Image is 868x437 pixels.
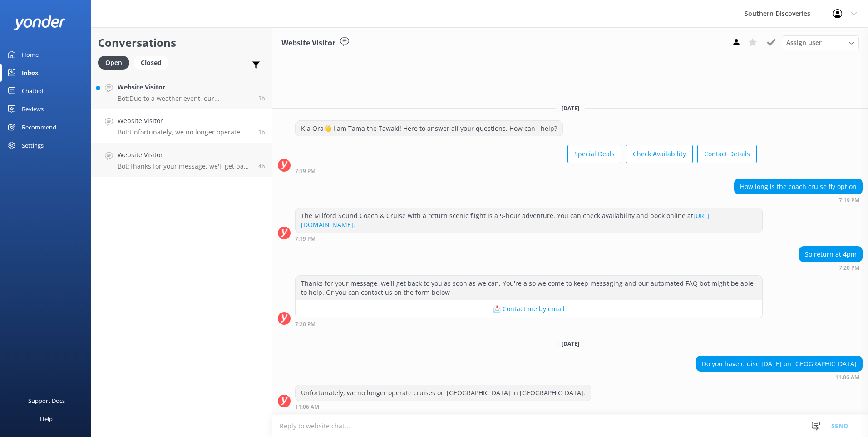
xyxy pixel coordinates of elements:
[697,145,757,163] button: Contact Details
[118,150,252,160] h4: Website Visitor
[295,236,316,242] strong: 7:19 PM
[295,235,763,242] div: Sep 13 2025 07:19pm (UTC +12:00) Pacific/Auckland
[734,197,863,203] div: Sep 13 2025 07:19pm (UTC +12:00) Pacific/Auckland
[118,162,252,170] p: Bot: Thanks for your message, we'll get back to you as soon as we can. You're also welcome to kee...
[98,34,265,51] h2: Conversations
[296,121,562,136] div: Kia Ora👋 I am Tama the Tawaki! Here to answer all your questions. How can I help?
[786,38,822,48] span: Assign user
[98,56,129,70] div: Open
[98,57,134,67] a: Open
[14,15,66,30] img: yonder-white-logo.png
[258,128,265,136] span: Sep 14 2025 11:06am (UTC +12:00) Pacific/Auckland
[281,37,335,49] h3: Website Visitor
[40,410,53,428] div: Help
[258,94,265,102] span: Sep 14 2025 11:14am (UTC +12:00) Pacific/Auckland
[296,385,591,401] div: Unfortunately, we no longer operate cruises on [GEOGRAPHIC_DATA] in [GEOGRAPHIC_DATA].
[799,264,863,271] div: Sep 13 2025 07:20pm (UTC +12:00) Pacific/Auckland
[91,143,272,177] a: Website VisitorBot:Thanks for your message, we'll get back to you as soon as we can. You're also ...
[22,136,44,154] div: Settings
[799,247,862,262] div: So return at 4pm
[22,64,39,82] div: Inbox
[91,75,272,109] a: Website VisitorBot:Due to a weather event, our Underwater Observatory has sustained some damage a...
[118,116,252,126] h4: Website Visitor
[22,45,39,64] div: Home
[118,128,252,136] p: Bot: Unfortunately, we no longer operate cruises on [GEOGRAPHIC_DATA] in [GEOGRAPHIC_DATA].
[295,403,591,410] div: Sep 14 2025 11:06am (UTC +12:00) Pacific/Auckland
[295,322,316,327] strong: 7:20 PM
[134,57,173,67] a: Closed
[118,82,252,92] h4: Website Visitor
[735,179,862,194] div: How long is the coach cruise fly option
[839,265,859,271] strong: 7:20 PM
[118,94,252,103] p: Bot: Due to a weather event, our Underwater Observatory has sustained some damage and does not ha...
[835,375,859,380] strong: 11:06 AM
[22,100,44,118] div: Reviews
[556,340,585,348] span: [DATE]
[296,276,762,300] div: Thanks for your message, we'll get back to you as soon as we can. You're also welcome to keep mes...
[696,356,862,372] div: Do you have cruise [DATE] on [GEOGRAPHIC_DATA]
[134,56,168,70] div: Closed
[696,374,863,380] div: Sep 14 2025 11:06am (UTC +12:00) Pacific/Auckland
[295,404,319,410] strong: 11:06 AM
[556,104,585,112] span: [DATE]
[22,118,56,136] div: Recommend
[301,211,710,229] a: [URL][DOMAIN_NAME].
[91,109,272,143] a: Website VisitorBot:Unfortunately, we no longer operate cruises on [GEOGRAPHIC_DATA] in [GEOGRAPHI...
[296,208,762,232] div: The Milford Sound Coach & Cruise with a return scenic flight is a 9-hour adventure. You can check...
[626,145,693,163] button: Check Availability
[22,82,44,100] div: Chatbot
[28,392,65,410] div: Support Docs
[258,162,265,170] span: Sep 14 2025 07:56am (UTC +12:00) Pacific/Auckland
[295,169,316,174] strong: 7:19 PM
[782,35,859,50] div: Assign User
[839,198,859,203] strong: 7:19 PM
[567,145,621,163] button: Special Deals
[295,168,757,174] div: Sep 13 2025 07:19pm (UTC +12:00) Pacific/Auckland
[296,300,762,318] button: 📩 Contact me by email
[295,321,763,327] div: Sep 13 2025 07:20pm (UTC +12:00) Pacific/Auckland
